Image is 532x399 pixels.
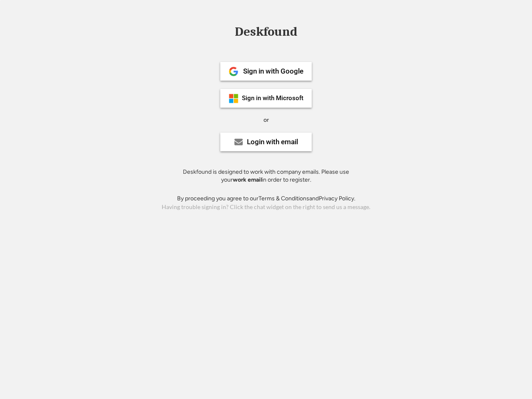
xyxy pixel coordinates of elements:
div: By proceeding you agree to our and [177,195,355,203]
div: Login with email [247,138,298,145]
div: Sign in with Google [243,68,303,75]
div: or [264,116,269,124]
div: Deskfound [231,25,301,38]
a: Privacy Policy. [319,195,355,202]
img: ms-symbollockup_mssymbol_19.png [229,94,239,103]
a: Terms & Conditions [259,195,309,202]
div: Sign in with Microsoft [242,95,303,101]
div: Deskfound is designed to work with company emails. Please use your in order to register. [172,168,360,184]
strong: work email [233,176,262,183]
img: 1024px-Google__G__Logo.svg.png [229,66,239,76]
